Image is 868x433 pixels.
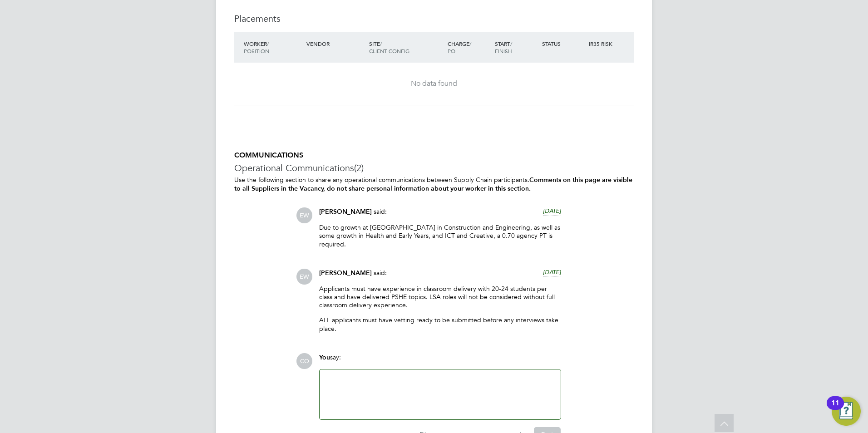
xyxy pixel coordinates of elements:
span: (2) [354,162,364,174]
span: CO [296,353,312,369]
button: Open Resource Center, 11 new notifications [832,397,861,426]
div: Status [540,35,587,52]
h5: COMMUNICATIONS [234,151,634,160]
h3: Operational Communications [234,162,634,174]
span: [PERSON_NAME] [319,269,372,277]
span: EW [296,207,312,223]
span: / Client Config [369,40,409,54]
span: said: [374,207,387,216]
span: said: [374,269,387,277]
div: Worker [242,35,304,59]
span: / Position [244,40,269,54]
div: Site [367,35,445,59]
p: Due to growth at [GEOGRAPHIC_DATA] in Construction and Engineering, as well as some growth in Hea... [319,223,561,248]
span: [DATE] [543,268,561,276]
span: EW [296,269,312,285]
span: / Finish [495,40,512,54]
p: Use the following section to share any operational communications between Supply Chain participants. [234,176,634,193]
h3: Placements [234,13,634,25]
div: Start [493,35,540,59]
div: say: [319,353,561,369]
span: [DATE] [543,207,561,215]
div: Vendor [304,35,367,52]
p: ALL applicants must have vetting ready to be submitted before any interviews take place. [319,316,561,332]
span: [PERSON_NAME] [319,208,372,216]
div: Charge [445,35,493,59]
span: You [319,354,330,361]
div: 11 [831,403,839,415]
span: / PO [448,40,471,54]
p: Applicants must have experience in classroom delivery with 20-24 students per class and have deli... [319,285,561,310]
div: IR35 Risk [587,35,618,52]
div: No data found [243,79,625,89]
